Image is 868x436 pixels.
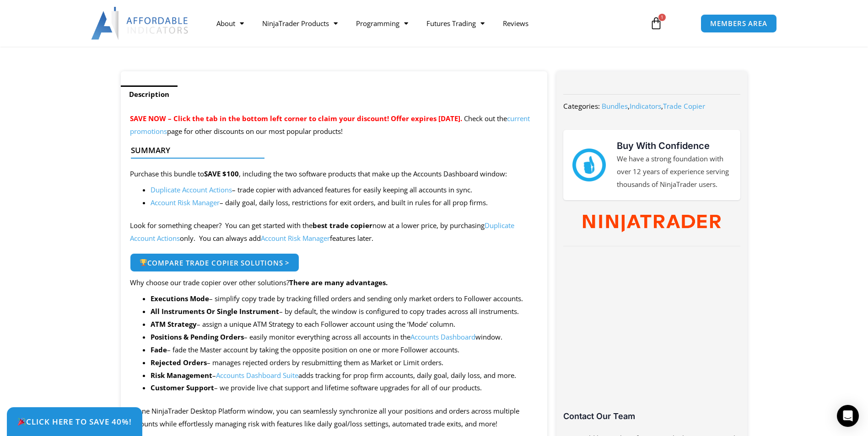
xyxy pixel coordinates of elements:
[583,215,721,232] img: NinjaTrader Wordmark color RGB | Affordable Indicators – NinjaTrader
[313,221,372,230] strong: best trade copier
[18,418,26,425] img: 🎉
[130,168,539,181] p: Purchase this bundle to , including the two software products that make up the Accounts Dashboard...
[151,305,539,318] li: – by default, the window is configured to copy trades across all instruments.
[216,371,298,380] a: Accounts Dashboard Suite
[701,14,777,33] a: MEMBERS AREA
[261,234,330,243] a: Account Risk Manager
[151,345,167,354] strong: Fade
[151,358,207,367] b: Rejected Orders
[131,146,530,155] h4: Summary
[121,85,178,103] a: Description
[151,198,220,207] a: Account Risk Manager
[602,101,628,111] a: Bundles
[541,4,620,22] button: Buy with GPay
[417,13,494,34] a: Futures Trading
[563,101,600,111] span: Categories:
[204,169,239,178] strong: SAVE $100
[130,219,539,245] p: Look for something cheaper? You can get started with the now at a lower price, by purchasing only...
[663,101,705,111] a: Trade Copier
[140,259,147,266] img: 🏆
[140,259,290,266] span: Compare Trade Copier Solutions >
[130,276,539,289] p: Why choose our trade copier over other solutions?
[151,383,214,392] strong: Customer Support
[630,101,661,111] a: Indicators
[636,10,676,37] a: 1
[710,20,767,27] span: MEMBERS AREA
[602,101,705,111] span: , ,
[617,139,731,153] h3: Buy With Confidence
[151,356,539,369] li: – manages rejected orders by resubmitting them as Market or Limit orders.
[151,369,539,382] li: – adds tracking for prop firm accounts, daily goal, daily loss, and more.
[130,112,539,138] p: Check out the page for other discounts on our most popular products!
[347,13,417,34] a: Programming
[151,382,539,394] li: – we provide live chat support and lifetime software upgrades for all of our products.
[151,371,212,380] b: Risk Management
[289,278,388,287] strong: There are many advantages.
[563,258,740,418] iframe: Customer reviews powered by Trustpilot
[207,13,639,34] nav: Menu
[494,13,538,34] a: Reviews
[130,405,539,431] p: In one NinjaTrader Desktop Platform window, you can seamlessly synchronize all your positions and...
[837,405,859,427] div: Open Intercom Messenger
[617,153,731,191] p: We have a strong foundation with over 12 years of experience serving thousands of NinjaTrader users.
[130,253,300,272] a: 🏆Compare Trade Copier Solutions >
[151,332,244,341] strong: Positions & Pending Orders
[253,13,347,34] a: NinjaTrader Products
[658,14,666,21] span: 1
[130,114,462,123] span: SAVE NOW – Click the tab in the bottom left corner to claim your discount! Offer expires [DATE].
[91,7,189,40] img: LogoAI | Affordable Indicators – NinjaTrader
[151,184,539,197] li: – trade copier with advanced features for easily keeping all accounts in sync.
[151,185,232,194] a: Duplicate Account Actions
[151,197,539,209] li: – daily goal, daily loss, restrictions for exit orders, and built in rules for all prop firms.
[17,418,132,425] span: Click Here to save 40%!
[7,407,142,436] a: 🎉Click Here to save 40%!
[151,344,539,356] li: – fade the Master account by taking the opposite position on one or more Follower accounts.
[151,307,279,316] strong: All Instruments Or Single Instrument
[207,13,253,34] a: About
[151,294,209,303] strong: Executions Mode
[151,292,539,305] li: – simplify copy trade by tracking filled orders and sending only market orders to Follower accounts.
[151,318,539,331] li: – assign a unique ATM Strategy to each Follower account using the ‘Mode’ column.
[151,319,197,329] b: ATM Strategy
[410,332,475,341] a: Accounts Dashboard
[151,331,539,344] li: – easily monitor everything across all accounts in the window.
[572,149,605,181] img: mark thumbs good 43913 | Affordable Indicators – NinjaTrader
